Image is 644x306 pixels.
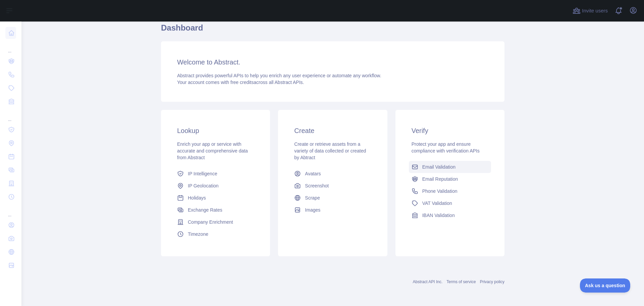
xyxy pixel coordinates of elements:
span: Phone Validation [422,188,458,194]
a: IP Intelligence [174,168,257,180]
span: IBAN Validation [422,212,455,219]
span: Timezone [188,231,208,237]
div: ... [5,204,16,218]
a: Terms of service [446,279,476,284]
h3: Verify [412,126,488,135]
button: Invite users [571,5,609,16]
h1: Dashboard [161,23,504,39]
iframe: Toggle Customer Support [580,278,631,293]
span: Scrape [305,194,320,201]
span: Your account comes with across all Abstract APIs. [177,80,304,85]
a: Exchange Rates [174,204,257,216]
a: Avatars [291,168,374,180]
span: Holidays [188,194,206,201]
span: Abstract provides powerful APIs to help you enrich any user experience or automate any workflow. [177,73,381,78]
span: Protect your app and ensure compliance with verification APIs [412,141,480,154]
div: ... [5,40,16,54]
span: free credits [230,80,254,85]
a: Phone Validation [409,185,491,197]
a: IBAN Validation [409,209,491,221]
a: Timezone [174,228,257,240]
span: Exchange Rates [188,207,222,213]
span: Create or retrieve assets from a variety of data collected or created by Abtract [294,141,366,160]
span: Invite users [582,7,608,15]
a: VAT Validation [409,197,491,209]
span: Images [305,207,320,213]
a: Email Reputation [409,173,491,185]
a: Scrape [291,192,374,204]
a: Company Enrichment [174,216,257,228]
a: Abstract API Inc. [413,279,443,284]
a: Email Validation [409,161,491,173]
a: Privacy policy [480,279,504,284]
div: ... [5,109,16,122]
a: Holidays [174,192,257,204]
h3: Welcome to Abstract. [177,57,488,67]
h3: Create [294,126,371,135]
span: IP Geolocation [188,182,219,189]
span: Company Enrichment [188,219,233,225]
span: Screenshot [305,182,329,189]
span: Email Reputation [422,176,458,182]
span: IP Intelligence [188,170,217,177]
a: IP Geolocation [174,180,257,192]
span: VAT Validation [422,200,452,207]
h3: Lookup [177,126,254,135]
span: Enrich your app or service with accurate and comprehensive data from Abstract [177,141,248,160]
a: Screenshot [291,180,374,192]
span: Avatars [305,170,321,177]
span: Email Validation [422,164,455,170]
a: Images [291,204,374,216]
